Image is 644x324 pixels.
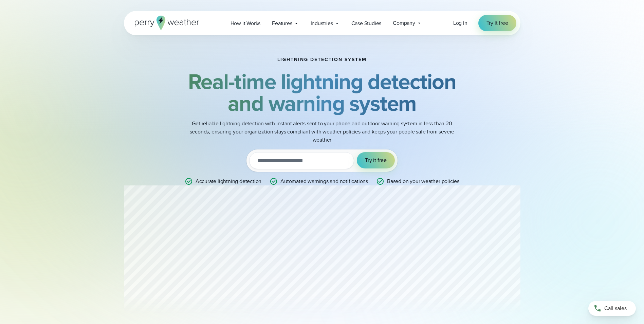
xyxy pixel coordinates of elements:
a: How it Works [225,16,266,30]
strong: Real-time lightning detection and warning system [188,66,456,119]
p: Automated warnings and notifications [280,177,368,185]
p: Based on your weather policies [387,177,459,185]
span: How it Works [231,19,261,28]
a: Log in [453,19,467,27]
span: Features [272,19,292,28]
span: Try it free [365,156,387,164]
p: Get reliable lightning detection with instant alerts sent to your phone and outdoor warning syste... [186,120,458,144]
span: Case Studies [351,19,382,28]
h1: Lightning detection system [277,57,367,62]
span: Industries [311,19,333,28]
span: Try it free [486,19,508,27]
span: Company [393,19,415,27]
button: Try it free [357,152,395,168]
span: Call sales [604,304,627,312]
p: Accurate lightning detection [196,177,261,185]
a: Call sales [588,301,636,316]
a: Case Studies [346,16,387,30]
a: Try it free [478,15,516,31]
